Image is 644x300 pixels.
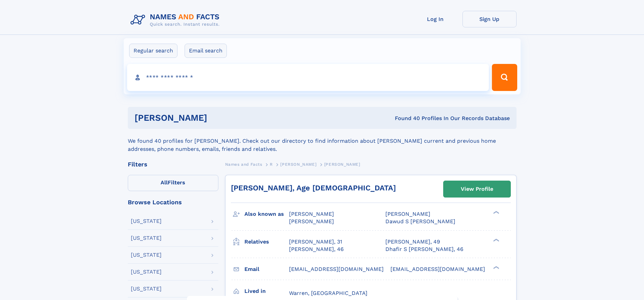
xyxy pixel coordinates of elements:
a: Names and Facts [225,160,262,168]
div: ❯ [492,210,500,215]
div: ❯ [492,238,500,242]
div: Found 40 Profiles In Our Records Database [301,115,510,122]
h3: Lived in [244,285,289,297]
div: [US_STATE] [131,235,162,241]
div: ❯ [492,265,500,270]
label: Email search [185,44,227,58]
span: [PERSON_NAME] [289,218,334,225]
div: [US_STATE] [131,252,162,258]
div: We found 40 profiles for [PERSON_NAME]. Check out our directory to find information about [PERSON... [128,129,517,153]
label: Regular search [129,44,177,58]
h3: Email [244,263,289,275]
a: [PERSON_NAME], 49 [385,238,440,246]
a: [PERSON_NAME] [280,160,316,168]
span: [EMAIL_ADDRESS][DOMAIN_NAME] [289,266,384,272]
a: R [270,160,273,168]
button: Search Button [492,64,517,91]
h3: Relatives [244,236,289,248]
input: search input [127,64,489,91]
span: All [161,179,168,186]
img: Logo Names and Facts [128,11,225,29]
span: [PERSON_NAME] [289,211,334,217]
div: Filters [128,161,218,167]
h1: [PERSON_NAME] [135,114,301,122]
div: View Profile [461,181,493,197]
a: Sign Up [462,11,517,27]
a: Log In [408,11,462,27]
a: Dhafir S [PERSON_NAME], 46 [385,246,463,253]
div: Browse Locations [128,199,218,205]
a: View Profile [444,181,510,197]
span: [PERSON_NAME] [385,211,430,217]
span: [PERSON_NAME] [280,162,316,167]
span: Warren, [GEOGRAPHIC_DATA] [289,290,367,296]
div: [US_STATE] [131,269,162,275]
a: [PERSON_NAME], Age [DEMOGRAPHIC_DATA] [231,184,396,192]
span: [PERSON_NAME] [324,162,360,167]
span: R [270,162,273,167]
span: Dawud S [PERSON_NAME] [385,218,455,225]
label: Filters [128,175,218,191]
div: [US_STATE] [131,218,162,224]
div: [US_STATE] [131,286,162,292]
a: [PERSON_NAME], 46 [289,246,344,253]
a: [PERSON_NAME], 31 [289,238,342,246]
h3: Also known as [244,208,289,220]
span: [EMAIL_ADDRESS][DOMAIN_NAME] [390,266,485,272]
